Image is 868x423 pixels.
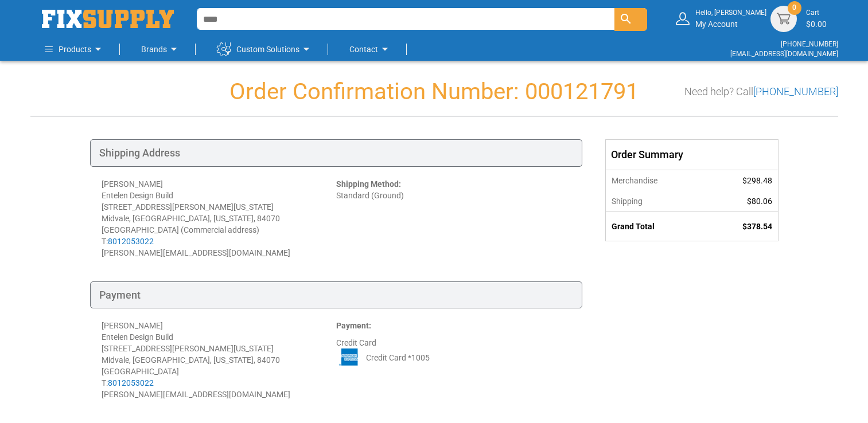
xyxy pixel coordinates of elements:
div: [PERSON_NAME] Entelen Design Build [STREET_ADDRESS][PERSON_NAME][US_STATE] Midvale, [GEOGRAPHIC_D... [102,320,336,400]
span: $298.48 [742,176,772,185]
div: My Account [695,8,766,29]
strong: Shipping Method: [336,179,401,189]
a: [PHONE_NUMBER] [781,40,838,48]
a: 8012053022 [108,237,154,246]
span: $80.06 [747,197,772,206]
a: store logo [42,10,174,28]
span: $378.54 [742,222,772,231]
img: Fix Industrial Supply [42,10,174,28]
th: Merchandise [606,170,706,191]
div: Order Summary [606,140,778,170]
a: Custom Solutions [217,38,313,61]
div: Credit Card [336,320,571,400]
span: Credit Card *1005 [366,352,430,363]
div: [PERSON_NAME] Entelen Design Build [STREET_ADDRESS][PERSON_NAME][US_STATE] Midvale, [GEOGRAPHIC_D... [102,178,336,258]
div: Standard (Ground) [336,178,571,258]
a: 8012053022 [108,378,154,387]
h3: Need help? Call [684,86,838,97]
th: Shipping [606,191,706,212]
div: Payment [90,281,582,309]
a: [PHONE_NUMBER] [753,85,838,97]
a: Contact [349,38,392,61]
h1: Order Confirmation Number: 000121791 [30,79,838,104]
small: Cart [806,8,827,18]
strong: Grand Total [612,222,655,231]
strong: Payment: [336,321,371,330]
div: Shipping Address [90,139,582,167]
span: $0.00 [806,19,827,29]
span: 0 [792,3,796,13]
img: AE [336,348,363,366]
small: Hello, [PERSON_NAME] [695,8,766,18]
a: Brands [141,38,181,61]
a: Products [45,38,105,61]
a: [EMAIL_ADDRESS][DOMAIN_NAME] [730,50,838,58]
